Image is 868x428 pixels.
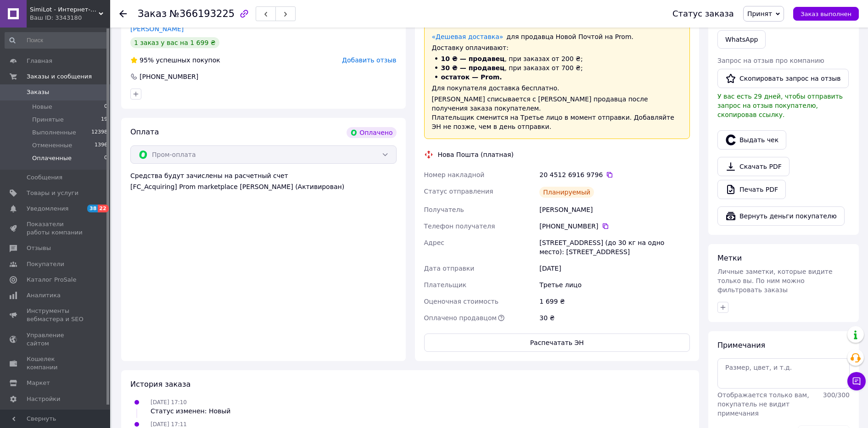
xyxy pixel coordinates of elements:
span: №366193225 [169,8,235,19]
span: Личные заметки, которые видите только вы. По ним можно фильтровать заказы [717,268,833,294]
span: 0 [104,103,107,111]
a: Печать PDF [717,180,786,199]
span: Каталог ProSale [27,276,76,284]
div: [PERSON_NAME] [538,201,692,218]
span: [DATE] 17:11 [151,421,187,428]
span: Примечания [717,341,765,350]
span: 300 / 300 [823,391,850,399]
span: Новые [32,103,52,111]
div: Доставку оплачивают: [432,43,683,52]
div: Вернуться назад [119,9,127,18]
span: Выполненные [32,128,76,137]
a: «Дешевая доставка» [432,33,504,40]
span: 19 [101,116,107,124]
span: 0 [104,154,107,162]
span: Оплата [130,128,159,136]
span: Кошелек компании [27,355,85,372]
button: Распечатать ЭН [424,334,690,352]
span: Аналитика [27,291,61,300]
span: У вас есть 29 дней, чтобы отправить запрос на отзыв покупателю, скопировав ссылку. [717,93,843,118]
button: Чат с покупателем [847,372,866,390]
span: Управление сайтом [27,331,85,348]
div: 30 ₴ [538,310,692,326]
span: Добавить отзыв [342,56,396,64]
div: [PERSON_NAME] списывается с [PERSON_NAME] продавца после получения заказа покупателем. Плательщик... [432,94,683,131]
div: [FC_Acquiring] Prom marketplace [PERSON_NAME] (Активирован) [130,182,397,191]
span: Маркет [27,379,50,387]
span: 30 ₴ — продавец [441,64,505,72]
div: 1 заказ у вас на 1 699 ₴ [130,37,219,48]
button: Скопировать запрос на отзыв [717,69,849,88]
span: остаток — Prom. [441,73,502,81]
span: Статус отправления [424,188,493,195]
span: Отображается только вам, покупатель не видит примечания [717,391,809,417]
a: [PERSON_NAME] [130,25,184,33]
span: Плательщик [424,281,467,289]
div: Статус заказа [672,9,734,18]
div: Третье лицо [538,277,692,293]
span: Показатели работы компании [27,220,85,237]
li: , при заказах от 700 ₴; [432,63,683,72]
span: Уведомления [27,205,68,213]
span: Заказ выполнен [801,11,851,17]
li: , при заказах от 200 ₴; [432,54,683,63]
span: 38 [87,205,98,212]
span: Заказы [27,88,49,96]
span: Принятые [32,116,64,124]
span: Дата отправки [424,265,475,272]
span: 1396 [95,141,107,150]
span: Телефон получателя [424,222,495,230]
span: [DATE] 17:10 [151,399,187,406]
a: WhatsApp [717,30,766,49]
div: Ваш ID: 3343180 [30,14,110,22]
div: для продавца Новой Почтой на Prom. [432,32,683,41]
input: Поиск [5,32,108,49]
button: Выдать чек [717,130,786,150]
button: Вернуть деньги покупателю [717,206,845,226]
div: [PHONE_NUMBER] [139,72,199,81]
span: Настройки [27,395,60,403]
span: История заказа [130,380,190,389]
span: 95% [140,56,154,64]
div: Статус изменен: Новый [151,406,230,416]
div: 20 4512 6916 9796 [539,170,690,179]
a: Скачать PDF [717,157,790,176]
span: 10 ₴ — продавец [441,55,505,62]
div: Для покупателя доставка бесплатно. [432,83,683,93]
div: Средства будут зачислены на расчетный счет [130,171,397,191]
span: Отзывы [27,244,51,252]
span: Адрес [424,239,444,246]
span: 22 [98,205,108,212]
span: Получатель [424,206,464,213]
span: Оплачено продавцом [424,314,497,322]
div: [DATE] [538,260,692,277]
span: Заказ [138,8,167,19]
span: Принят [747,10,772,17]
div: 1 699 ₴ [538,293,692,310]
span: Покупатели [27,260,64,268]
div: Нова Пошта (платная) [436,150,516,159]
span: Запрос на отзыв про компанию [717,57,824,64]
span: Сообщения [27,173,62,182]
span: Заказы и сообщения [27,72,92,81]
div: Планируемый [539,187,594,198]
span: Метки [717,254,742,262]
div: успешных покупок [130,56,220,65]
button: Заказ выполнен [793,7,859,21]
span: Оценочная стоимость [424,298,499,305]
span: Оплаченные [32,154,72,162]
span: Товары и услуги [27,189,78,197]
span: 12398 [91,128,107,137]
span: Инструменты вебмастера и SEO [27,307,85,323]
span: Номер накладной [424,171,485,178]
span: SimiLot - Интернет-магазин популярных товаров [30,6,99,14]
span: Главная [27,57,52,65]
div: [STREET_ADDRESS] (до 30 кг на одно место): [STREET_ADDRESS] [538,234,692,260]
div: [PHONE_NUMBER] [539,222,690,231]
div: Оплачено [347,127,396,138]
span: Отмененные [32,141,72,150]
